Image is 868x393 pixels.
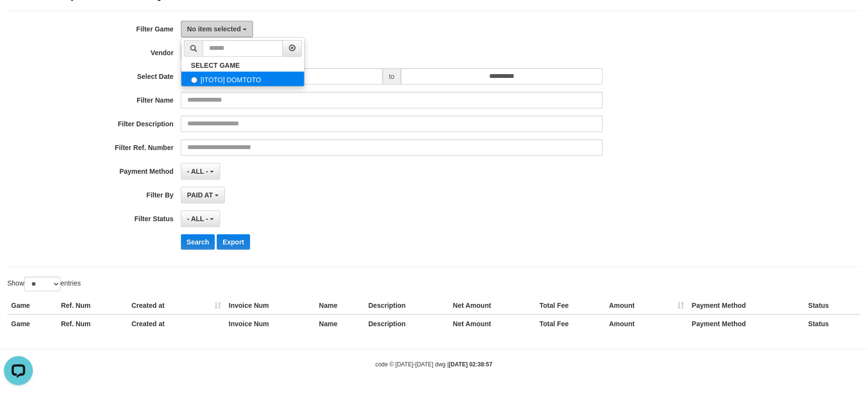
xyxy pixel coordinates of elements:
[187,25,241,33] span: No item selected
[375,361,493,368] small: code © [DATE]-[DATE] dwg |
[383,68,401,85] span: to
[181,234,215,250] button: Search
[217,234,250,250] button: Export
[449,315,536,333] th: Net Amount
[181,211,220,227] button: - ALL -
[688,315,805,333] th: Payment Method
[225,315,315,333] th: Invoice Num
[181,59,304,72] a: SELECT GAME
[187,191,213,199] span: PAID AT
[7,315,57,333] th: Game
[449,297,536,315] th: Net Amount
[187,167,209,175] span: - ALL -
[181,21,253,37] button: No item selected
[225,297,315,315] th: Invoice Num
[181,163,220,180] button: - ALL -
[7,277,81,291] label: Show entries
[4,4,33,33] button: Open LiveChat chat widget
[181,187,225,203] button: PAID AT
[449,361,493,368] strong: [DATE] 02:38:57
[605,297,688,315] th: Amount
[7,297,57,315] th: Game
[688,297,805,315] th: Payment Method
[24,277,60,291] select: Showentries
[805,297,861,315] th: Status
[805,315,861,333] th: Status
[191,77,197,83] input: [ITOTO] DOMTOTO
[128,315,225,333] th: Created at
[605,315,688,333] th: Amount
[57,315,128,333] th: Ref. Num
[365,315,449,333] th: Description
[536,315,605,333] th: Total Fee
[128,297,225,315] th: Created at
[191,61,240,69] b: SELECT GAME
[315,315,365,333] th: Name
[181,72,304,86] label: [ITOTO] DOMTOTO
[187,215,209,223] span: - ALL -
[57,297,128,315] th: Ref. Num
[365,297,449,315] th: Description
[315,297,365,315] th: Name
[536,297,605,315] th: Total Fee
